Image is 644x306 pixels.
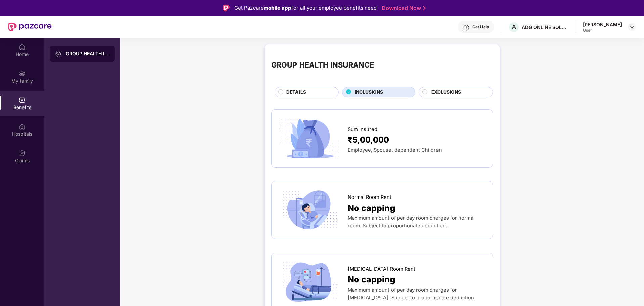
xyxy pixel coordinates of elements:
span: DETAILS [286,89,306,96]
span: A [512,23,516,31]
span: Maximum amount of per day room charges for [MEDICAL_DATA]. Subject to proportionate deduction. [348,287,475,301]
img: Stroke [423,5,426,12]
div: GROUP HEALTH INSURANCE [66,50,109,57]
img: svg+xml;base64,PHN2ZyBpZD0iSG9zcGl0YWxzIiB4bWxucz0iaHR0cDovL3d3dy53My5vcmcvMjAwMC9zdmciIHdpZHRoPS... [19,123,26,130]
img: icon [278,260,342,304]
img: Logo [223,5,230,11]
strong: mobile app [264,5,291,11]
span: Employee, Spouse, dependent Children [348,147,442,153]
a: Download Now [382,5,424,12]
img: svg+xml;base64,PHN2ZyBpZD0iQ2xhaW0iIHhtbG5zPSJodHRwOi8vd3d3LnczLm9yZy8yMDAwL3N2ZyIgd2lkdGg9IjIwIi... [19,150,26,157]
span: [MEDICAL_DATA] Room Rent [348,265,415,273]
div: ADG ONLINE SOLUTIONS PRIVATE LIMITED [522,24,569,30]
span: No capping [348,273,395,286]
img: svg+xml;base64,PHN2ZyBpZD0iQmVuZWZpdHMiIHhtbG5zPSJodHRwOi8vd3d3LnczLm9yZy8yMDAwL3N2ZyIgd2lkdGg9Ij... [19,97,26,103]
div: User [583,28,622,33]
img: svg+xml;base64,PHN2ZyBpZD0iSG9tZSIgeG1sbnM9Imh0dHA6Ly93d3cudzMub3JnLzIwMDAvc3ZnIiB3aWR0aD0iMjAiIG... [19,44,26,50]
img: svg+xml;base64,PHN2ZyB3aWR0aD0iMjAiIGhlaWdodD0iMjAiIHZpZXdCb3g9IjAgMCAyMCAyMCIgZmlsbD0ibm9uZSIgeG... [19,70,26,77]
div: [PERSON_NAME] [583,21,622,28]
span: EXCLUSIONS [431,89,461,96]
img: svg+xml;base64,PHN2ZyBpZD0iRHJvcGRvd24tMzJ4MzIiIHhtbG5zPSJodHRwOi8vd3d3LnczLm9yZy8yMDAwL3N2ZyIgd2... [629,24,635,30]
img: svg+xml;base64,PHN2ZyBpZD0iSGVscC0zMngzMiIgeG1sbnM9Imh0dHA6Ly93d3cudzMub3JnLzIwMDAvc3ZnIiB3aWR0aD... [463,24,470,31]
div: Get Help [472,24,489,30]
div: GROUP HEALTH INSURANCE [271,59,374,71]
span: Sum Insured [348,126,377,133]
img: New Pazcare Logo [8,23,52,31]
img: icon [278,116,342,161]
span: No capping [348,202,395,215]
span: Maximum amount of per day room charges for normal room. Subject to proportionate deduction. [348,215,475,229]
img: icon [278,188,342,232]
img: svg+xml;base64,PHN2ZyB3aWR0aD0iMjAiIGhlaWdodD0iMjAiIHZpZXdCb3g9IjAgMCAyMCAyMCIgZmlsbD0ibm9uZSIgeG... [55,51,62,57]
div: Get Pazcare for all your employee benefits need [234,4,377,12]
span: Normal Room Rent [348,193,392,201]
span: ₹5,00,000 [348,133,389,146]
span: INCLUSIONS [355,89,383,96]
